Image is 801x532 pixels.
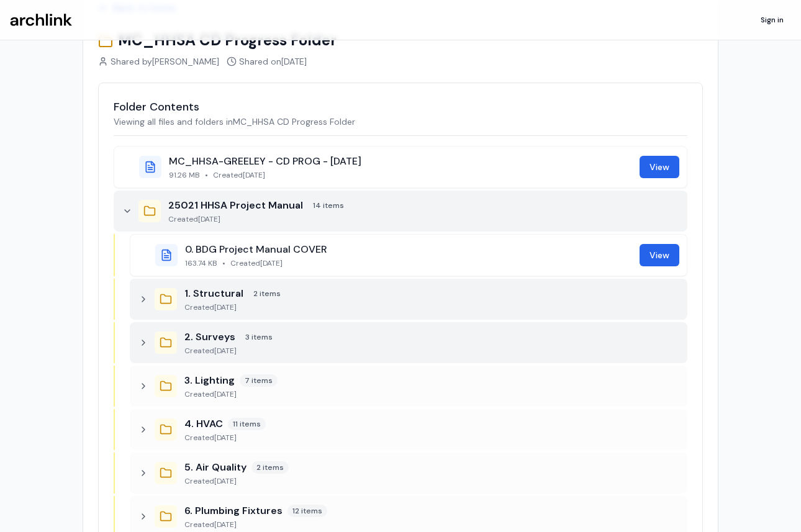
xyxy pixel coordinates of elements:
p: Viewing all files and folders in MC_HHSA CD Progress Folder [114,115,687,128]
p: Created [DATE] [184,389,680,399]
h3: 4. HVAC [184,417,223,431]
span: 2 items [251,461,289,474]
span: 7 items [240,374,278,387]
span: • [205,170,208,180]
span: Created [DATE] [213,170,265,180]
span: Shared on [DATE] [239,55,307,68]
span: Shared by [PERSON_NAME] [111,55,219,68]
span: 14 items [308,199,349,212]
span: 91.26 MB [169,170,200,180]
p: Created [DATE] [184,433,680,443]
h1: MC_HHSA CD Progress Folder [98,30,703,50]
p: Created [DATE] [184,520,680,530]
span: 2 items [248,287,286,300]
p: Created [DATE] [184,476,680,486]
a: View [640,244,679,266]
span: 3 items [240,331,278,343]
h3: 3. Lighting [184,373,235,388]
h2: Folder Contents [114,98,687,115]
p: Created [DATE] [184,346,680,356]
h3: 2. Surveys [184,330,235,345]
span: Created [DATE] [230,258,283,268]
span: • [222,258,225,268]
span: 12 items [287,505,327,517]
span: 163.74 KB [185,258,217,268]
h3: 6. Plumbing Fixtures [184,503,283,518]
p: Created [DATE] [168,214,680,224]
h4: MC_HHSA-GREELEY - CD PROG - [DATE] [169,154,632,169]
img: Archlink [10,14,72,27]
a: Sign in [753,10,791,30]
h4: 0. BDG Project Manual COVER [185,242,632,257]
h3: 25021 HHSA Project Manual [168,198,303,213]
span: 11 items [228,418,266,430]
h3: 1. Structural [184,286,243,301]
a: View [640,156,679,178]
h3: 5. Air Quality [184,460,247,475]
p: Created [DATE] [184,302,680,312]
